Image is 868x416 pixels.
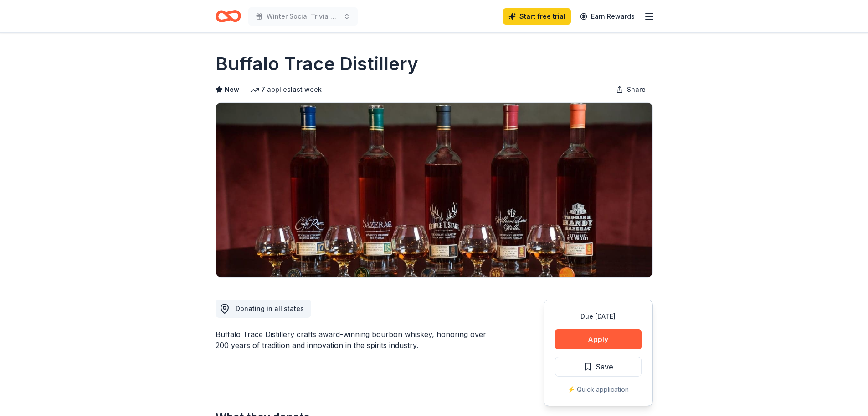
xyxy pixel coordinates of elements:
[627,84,646,95] span: Share
[216,51,418,77] h1: Buffalo Trace Distillery
[555,311,642,322] div: Due [DATE]
[555,357,642,377] button: Save
[250,84,322,95] div: 7 applies last week
[216,329,500,351] div: Buffalo Trace Distillery crafts award-winning bourbon whiskey, honoring over 200 years of traditi...
[575,8,640,25] a: Earn Rewards
[267,11,339,22] span: Winter Social Trivia Night Fundraiser
[216,5,241,27] a: Home
[225,84,239,95] span: New
[609,80,653,99] button: Share
[555,329,642,349] button: Apply
[236,305,304,312] span: Donating in all states
[596,361,613,373] span: Save
[503,8,571,25] a: Start free trial
[248,7,358,26] button: Winter Social Trivia Night Fundraiser
[555,384,642,395] div: ⚡️ Quick application
[216,103,652,277] img: Image for Buffalo Trace Distillery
